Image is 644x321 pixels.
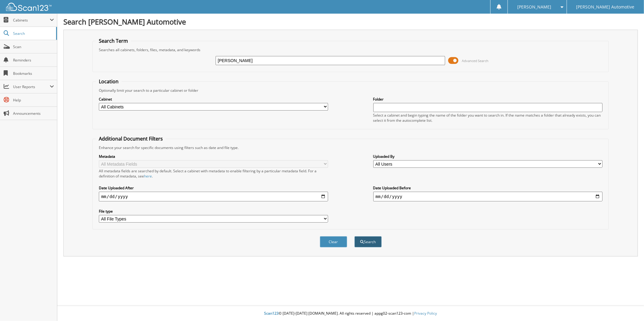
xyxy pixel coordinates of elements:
div: © [DATE]-[DATE] [DOMAIN_NAME]. All rights reserved | appg02-scan123-com | [57,306,644,321]
legend: Search Term [96,38,131,44]
span: User Reports [13,84,50,89]
span: Search [13,31,53,36]
div: Optionally limit your search to a particular cabinet or folder [96,88,606,93]
div: Select a cabinet and begin typing the name of the folder you want to search in. If the name match... [373,113,603,123]
label: Date Uploaded Before [373,185,603,190]
span: Reminders [13,58,54,63]
img: scan123-logo-white.svg [6,3,52,11]
input: end [373,192,603,201]
label: Cabinet [99,97,328,102]
span: Bookmarks [13,71,54,76]
span: Help [13,98,54,103]
a: Privacy Policy [414,311,437,316]
div: All metadata fields are searched by default. Select a cabinet with metadata to enable filtering b... [99,168,328,179]
span: Announcements [13,111,54,116]
label: Metadata [99,154,328,159]
a: here [144,174,152,179]
span: Scan [13,44,54,49]
legend: Location [96,78,122,85]
label: File type [99,209,328,214]
legend: Additional Document Filters [96,135,166,142]
label: Date Uploaded After [99,185,328,190]
input: start [99,192,328,201]
label: Uploaded By [373,154,603,159]
div: Searches all cabinets, folders, files, metadata, and keywords [96,47,606,52]
span: Advanced Search [462,58,489,63]
span: [PERSON_NAME] [517,5,551,9]
label: Folder [373,97,603,102]
div: Enhance your search for specific documents using filters such as date and file type. [96,145,606,150]
span: Cabinets [13,18,50,23]
button: Clear [320,236,347,247]
button: Search [354,236,382,247]
iframe: Chat Widget [614,292,644,321]
h1: Search [PERSON_NAME] Automotive [63,17,638,27]
span: Scan123 [264,311,279,316]
span: [PERSON_NAME] Automotive [576,5,635,9]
